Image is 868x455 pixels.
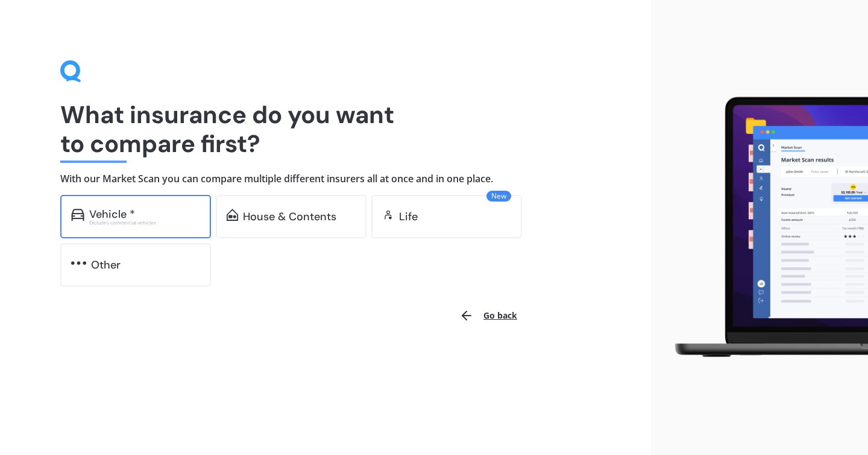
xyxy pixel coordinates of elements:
[89,208,135,220] div: Vehicle *
[227,209,238,221] img: home-and-contents.b802091223b8502ef2dd.svg
[399,211,418,223] div: Life
[243,211,336,223] div: House & Contents
[60,100,591,158] h1: What insurance do you want to compare first?
[91,259,121,271] div: Other
[452,301,524,330] button: Go back
[382,209,394,221] img: life.f720d6a2d7cdcd3ad642.svg
[71,257,86,269] img: other.81dba5aafe580aa69f38.svg
[71,209,84,221] img: car.f15378c7a67c060ca3f3.svg
[661,91,868,364] img: laptop.webp
[89,220,200,225] div: Excludes commercial vehicles
[60,173,591,185] h4: With our Market Scan you can compare multiple different insurers all at once and in one place.
[486,191,511,202] span: New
